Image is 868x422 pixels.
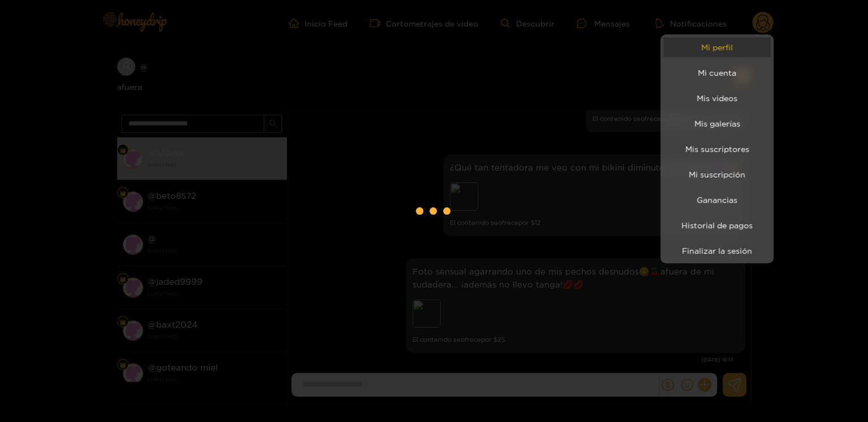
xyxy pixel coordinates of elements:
[663,114,771,133] a: Mis galerías
[663,88,771,108] a: Mis videos
[697,195,737,204] font: Ganancias
[689,170,745,179] font: Mi suscripción
[682,246,752,255] font: Finalizar la sesión
[681,221,753,229] font: Historial de pagos
[663,190,771,210] a: Ganancias
[663,164,771,184] a: Mi suscripción
[663,139,771,159] a: Mis suscriptores
[694,119,740,128] font: Mis galerías
[663,37,771,57] a: Mi perfil
[697,94,737,102] font: Mis videos
[663,63,771,82] a: Mi cuenta
[663,241,771,260] button: Finalizar la sesión
[698,68,736,77] font: Mi cuenta
[685,145,749,153] font: Mis suscriptores
[663,215,771,235] a: Historial de pagos
[701,43,733,51] font: Mi perfil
